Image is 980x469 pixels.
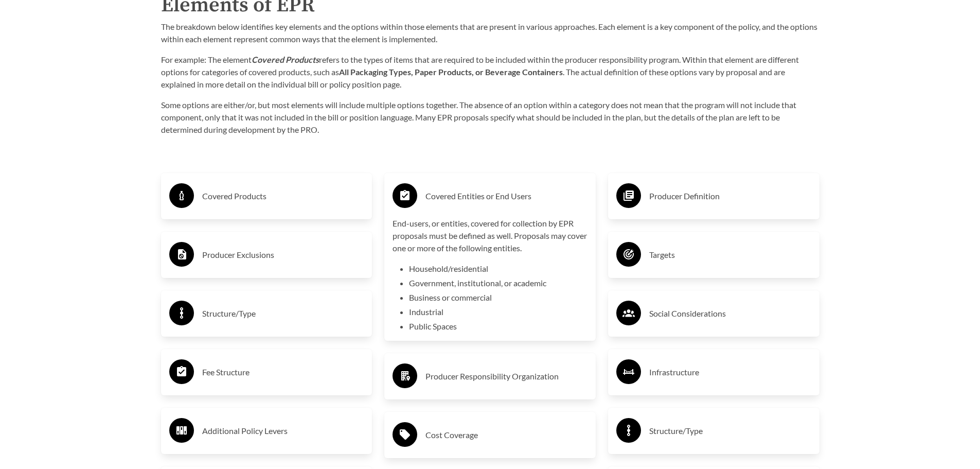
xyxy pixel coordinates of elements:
h3: Targets [649,247,811,263]
p: For example: The element refers to the types of items that are required to be included within the... [161,54,819,91]
li: Business or commercial [409,291,587,304]
li: Public Spaces [409,320,587,333]
h3: Fee Structure [202,364,364,380]
strong: Covered Products [252,55,319,64]
p: The breakdown below identifies key elements and the options within those elements that are presen... [161,21,819,45]
h3: Infrastructure [649,364,811,380]
h3: Structure/Type [202,305,364,322]
h3: Structure/Type [649,423,811,439]
h3: Producer Responsibility Organization [425,368,587,385]
h3: Producer Definition [649,188,811,204]
h3: Covered Products [202,188,364,204]
p: End-users, or entities, covered for collection by EPR proposals must be defined as well. Proposal... [393,217,587,254]
li: Industrial [409,306,587,318]
li: Government, institutional, or academic [409,277,587,289]
h3: Cost Coverage [425,427,587,443]
h3: Producer Exclusions [202,247,364,263]
h3: Additional Policy Levers [202,423,364,439]
strong: All Packaging Types, Paper Products, or Beverage Containers [339,67,563,77]
h3: Social Considerations [649,305,811,322]
li: Household/residential [409,263,587,275]
h3: Covered Entities or End Users [425,188,587,204]
p: Some options are either/or, but most elements will include multiple options together. The absence... [161,99,819,136]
